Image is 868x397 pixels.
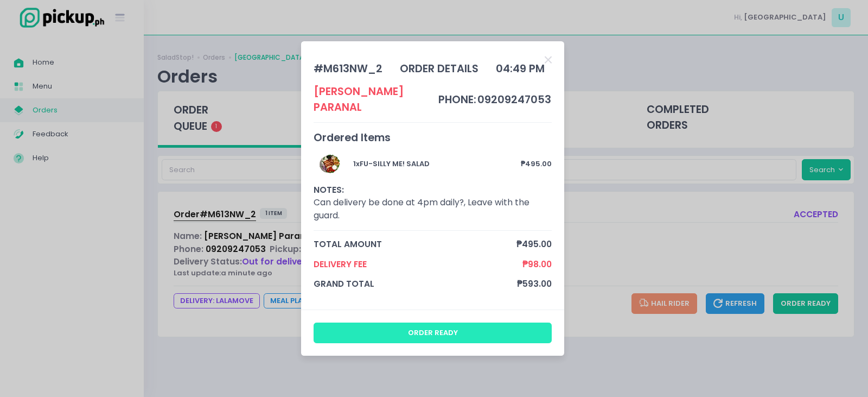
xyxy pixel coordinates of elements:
[314,278,518,290] span: grand total
[400,61,478,77] div: order details
[314,258,523,270] span: Delivery Fee
[314,130,552,146] div: Ordered Items
[314,61,382,77] div: # M613NW_2
[438,84,477,116] td: phone:
[496,61,545,77] div: 04:49 PM
[522,258,552,270] span: ₱98.00
[477,92,551,107] span: 09209247053
[314,84,438,116] div: [PERSON_NAME] Paranal
[545,54,552,65] button: Close
[314,323,552,343] button: order ready
[314,238,517,250] span: total amount
[516,238,552,250] span: ₱495.00
[517,278,552,290] span: ₱593.00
